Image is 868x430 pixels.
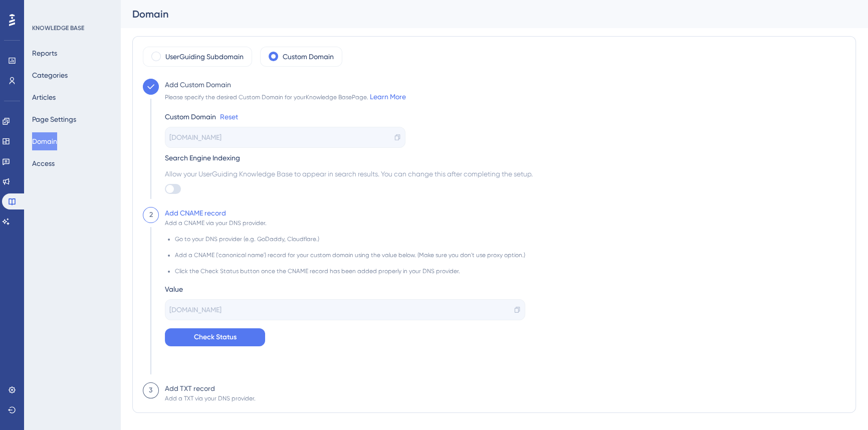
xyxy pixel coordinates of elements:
[32,66,68,84] button: Categories
[32,44,57,62] button: Reports
[165,394,256,402] div: Add a TXT via your DNS provider.
[32,132,57,150] button: Domain
[165,219,267,227] div: Add a CNAME via your DNS provider.
[32,110,76,128] button: Page Settings
[149,209,153,221] div: 2
[165,51,244,63] label: UserGuiding Subdomain
[165,207,226,219] div: Add CNAME record
[32,88,56,106] button: Articles
[165,328,265,346] button: Check Status
[169,131,222,143] span: [DOMAIN_NAME]
[175,235,525,251] li: Go to your DNS provider (e.g. GoDaddy, Cloudflare.)
[32,24,84,32] div: KNOWLEDGE BASE
[175,267,525,275] li: Click the Check Status button once the CNAME record has been added properly in your DNS provider.
[165,283,525,295] div: Value
[165,168,533,180] span: Allow your UserGuiding Knowledge Base to appear in search results. You can change this after comp...
[149,384,153,396] div: 3
[175,251,525,267] li: Add a CNAME ('canonical name') record for your custom domain using the value below. (Make sure yo...
[165,111,216,123] div: Custom Domain
[132,7,831,21] div: Domain
[370,93,406,101] a: Learn More
[165,382,215,394] div: Add TXT record
[194,331,237,343] span: Check Status
[283,51,334,63] label: Custom Domain
[165,152,533,164] div: Search Engine Indexing
[165,91,406,103] div: Please specify the desired Custom Domain for your Knowledge Base Page.
[220,111,238,123] a: Reset
[169,304,222,316] span: [DOMAIN_NAME]
[32,154,55,172] button: Access
[165,79,231,91] div: Add Custom Domain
